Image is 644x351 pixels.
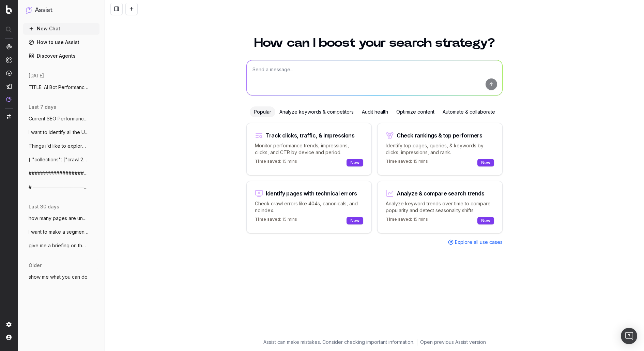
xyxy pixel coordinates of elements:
[386,217,412,222] span: Time saved:
[386,159,412,164] span: Time saved:
[23,37,99,48] a: How to use Assist
[347,217,363,224] div: New
[29,262,42,269] span: older
[392,106,439,117] div: Optimize content
[29,170,89,177] span: ########################################
[23,213,99,224] button: how many pages are under the /case-studi
[358,106,392,117] div: Audit health
[255,159,297,167] p: 15 mins
[23,240,99,251] button: give me a briefing on the latest crawl?
[397,191,485,196] div: Analyze & compare search trends
[23,50,99,61] a: Discover Agents
[263,339,414,346] p: Assist can make mistakes. Consider checking important information.
[29,229,89,235] span: I want to make a segment and or filter a
[621,328,637,344] div: Open Intercom Messenger
[386,142,494,156] p: Identify top pages, queries, & keywords by clicks, impressions, and rank.
[29,215,89,222] span: how many pages are under the /case-studi
[29,203,59,210] span: last 30 days
[6,44,12,49] img: Analytics
[477,159,494,166] div: New
[23,113,99,124] button: Current SEO Performance for all of the p
[35,5,52,15] h1: Assist
[266,191,357,196] div: Identify pages with technical errors
[397,133,482,138] div: Check rankings & top performers
[23,226,99,237] button: I want to make a segment and or filter a
[29,115,89,122] span: Current SEO Performance for all of the p
[6,97,12,102] img: Assist
[23,168,99,179] button: ########################################
[26,7,32,13] img: Assist
[6,84,12,89] img: Studio
[23,272,99,282] button: show me what you can do.
[255,217,297,225] p: 15 mins
[6,322,12,327] img: Setting
[23,154,99,165] button: { "collections": ["crawl.20250729","se
[448,239,503,246] a: Explore all use cases
[29,104,56,111] span: last 7 days
[23,82,99,93] button: TITLE: AI Bot Performance & Tech SEO Hea
[23,141,99,151] button: Things i'd like to explore: - content f
[29,242,89,249] span: give me a briefing on the latest crawl?
[23,23,99,34] button: New Chat
[29,274,89,280] span: show me what you can do.
[23,127,99,138] button: I want to identify all the URLs that are
[255,142,363,156] p: Monitor performance trends, impressions, clicks, and CTR by device and period.
[386,200,494,214] p: Analyze keyword trends over time to compare popularity and detect seasonality shifts.
[255,159,281,164] span: Time saved:
[420,339,486,346] a: Open previous Assist version
[266,133,355,138] div: Track clicks, traffic, & impressions
[29,184,89,190] span: # ──────────────────────────────────────
[7,114,11,119] img: Switch project
[6,335,12,340] img: My account
[29,156,89,163] span: { "collections": ["crawl.20250729","se
[29,129,89,136] span: I want to identify all the URLs that are
[6,5,12,14] img: Botify logo
[386,159,428,167] p: 15 mins
[477,217,494,224] div: New
[275,106,358,117] div: Analyze keywords & competitors
[29,72,44,79] span: [DATE]
[246,37,503,49] h1: How can I boost your search strategy?
[255,200,363,214] p: Check crawl errors like 404s, canonicals, and noindex.
[386,217,428,225] p: 15 mins
[455,239,503,246] span: Explore all use cases
[6,70,12,76] img: Activation
[29,84,89,91] span: TITLE: AI Bot Performance & Tech SEO Hea
[6,57,12,63] img: Intelligence
[439,106,499,117] div: Automate & collaborate
[255,217,281,222] span: Time saved:
[250,106,275,117] div: Popular
[29,143,89,149] span: Things i'd like to explore: - content f
[26,5,97,15] button: Assist
[347,159,363,166] div: New
[23,181,99,192] button: # ──────────────────────────────────────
